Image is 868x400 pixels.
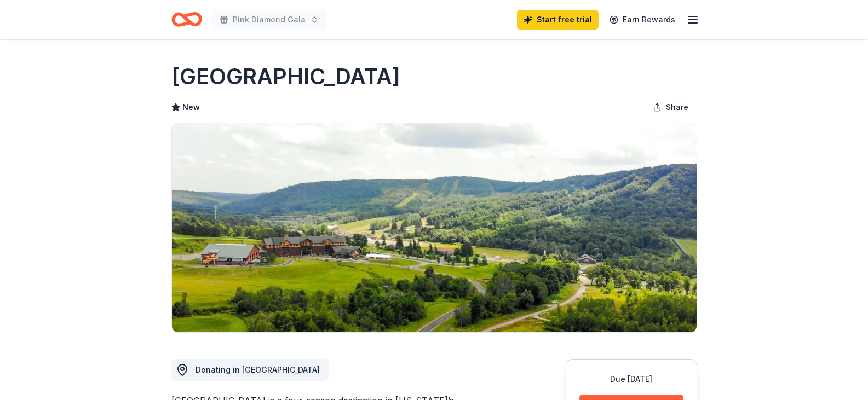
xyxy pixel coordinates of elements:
a: Earn Rewards [603,10,682,30]
span: New [182,101,200,114]
a: Home [171,7,202,32]
div: Due [DATE] [579,373,683,386]
button: Share [644,96,697,118]
h1: [GEOGRAPHIC_DATA] [171,61,400,92]
button: Pink Diamond Gala [211,9,327,31]
span: Donating in [GEOGRAPHIC_DATA] [196,365,320,374]
img: Image for Greek Peak Mountain Resort [172,123,697,332]
span: Pink Diamond Gala [233,13,306,26]
a: Start free trial [517,10,599,30]
span: Share [666,101,688,114]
